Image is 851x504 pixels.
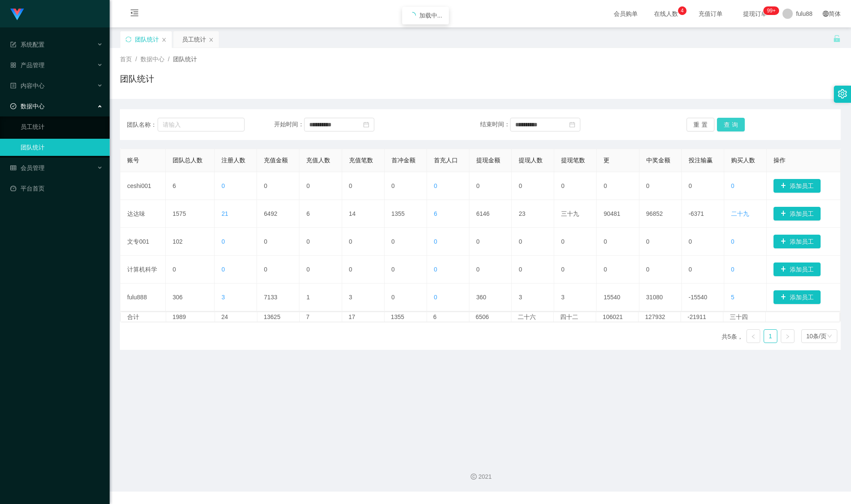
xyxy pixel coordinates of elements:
[221,182,225,189] font: 0
[391,313,404,320] font: 1355
[519,238,522,245] font: 0
[645,313,665,320] font: 127932
[699,10,723,17] font: 充值订单
[120,0,149,28] i: 图标: 菜单折叠
[773,157,785,164] font: 操作
[434,210,437,217] font: 6
[689,182,692,189] font: 0
[476,266,480,273] font: 0
[391,157,415,164] font: 首冲金额
[127,157,139,164] font: 账号
[10,83,16,89] i: 图标：个人资料
[21,103,45,110] font: 数据中心
[689,238,692,245] font: 0
[773,262,821,276] button: 图标: 加号添加员工
[135,56,137,63] font: /
[561,157,585,164] font: 提现笔数
[603,238,607,245] font: 0
[796,10,812,17] font: fulu88
[731,266,735,273] font: 0
[476,182,480,189] font: 0
[689,157,713,164] font: 投注输赢
[838,89,847,98] i: 图标：设置
[769,333,772,340] font: 1
[603,210,620,217] font: 90481
[221,313,228,320] font: 24
[781,329,794,343] li: 下一页
[363,122,369,128] i: 图标：日历
[519,157,543,164] font: 提现人数
[306,238,310,245] font: 0
[10,165,16,171] i: 图标： 表格
[10,9,24,21] img: logo.9652507e.png
[689,266,692,273] font: 0
[519,266,522,273] font: 0
[433,313,437,320] font: 6
[773,179,821,193] button: 图标: 加号添加员工
[603,266,607,273] font: 0
[689,294,708,301] font: -15540
[306,266,310,273] font: 0
[773,207,821,221] button: 图标: 加号添加员工
[434,238,437,245] font: 0
[646,157,670,164] font: 中奖金额
[127,121,157,128] font: 团队名称：
[560,313,578,320] font: 四十二
[10,62,16,68] i: 图标: appstore-o
[349,157,373,164] font: 充值笔数
[161,37,167,42] i: 图标： 关闭
[743,10,767,17] font: 提现订单
[306,157,330,164] font: 充值人数
[678,6,687,15] sup: 4
[127,238,149,245] font: 文专001
[476,157,500,164] font: 提现金额
[135,36,159,43] font: 团队统计
[569,122,575,128] i: 图标：日历
[349,238,352,245] font: 0
[391,294,395,301] font: 0
[391,266,395,273] font: 0
[264,313,281,320] font: 13625
[173,157,203,164] font: 团队总人数
[306,294,310,301] font: 1
[434,182,437,189] font: 0
[434,266,437,273] font: 0
[478,473,492,480] font: 2021
[561,210,579,217] font: 三十九
[731,294,735,301] font: 5
[476,294,486,301] font: 360
[391,238,395,245] font: 0
[274,121,304,128] font: 开始时间：
[646,238,650,245] font: 0
[419,12,442,19] font: 加载中...
[349,210,356,217] font: 14
[687,313,706,320] font: -21911
[646,294,663,301] font: 31080
[519,294,522,301] font: 3
[391,210,405,217] font: 1355
[717,118,745,131] button: 查询
[10,180,103,197] a: 图标：仪表板平台首页
[476,238,480,245] font: 0
[120,56,132,63] font: 首页
[173,294,182,301] font: 306
[21,139,103,156] a: 团队统计
[173,238,182,245] font: 102
[654,10,678,17] font: 在线人数
[646,266,650,273] font: 0
[264,238,267,245] font: 0
[806,333,827,340] font: 10条/页
[823,11,829,17] i: 图标: 全球
[646,210,663,217] font: 96852
[173,182,176,189] font: 6
[349,313,355,320] font: 17
[127,294,147,301] font: fulu888
[127,210,145,217] font: 达达味
[785,334,790,339] i: 图标： 右
[158,118,245,131] input: 请输入
[306,182,310,189] font: 0
[518,313,536,320] font: 二十六
[264,294,277,301] font: 7133
[264,210,277,217] font: 6492
[746,329,760,343] li: 上一页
